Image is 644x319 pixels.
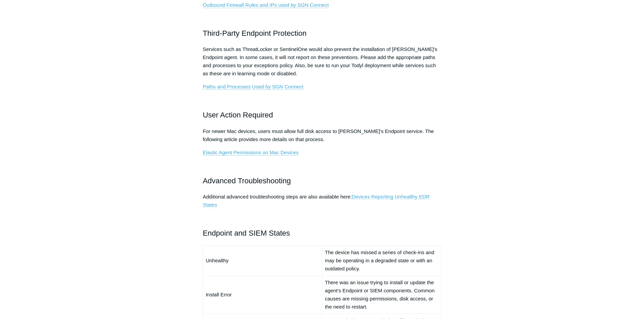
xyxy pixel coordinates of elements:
a: Devices Reporting Unhealthy EDR States [203,194,430,208]
p: For newer Mac devices, users must allow full disk access to [PERSON_NAME]'s Endpoint service. The... [203,127,442,143]
a: Elastic Agent Permissions on Mac Devices [203,150,299,156]
a: Paths and Processes Used by SGN Connect [203,84,304,90]
td: The device has missed a series of check-ins and may be operating in a degraded state or with an o... [322,245,441,275]
td: There was an issue trying to install or update the agent's Endpoint or SIEM components. Common ca... [322,275,441,314]
h2: Advanced Troubleshooting [203,175,442,187]
h2: Third-Party Endpoint Protection [203,27,442,39]
a: Outbound Firewall Rules and IPs used by SGN Connect [203,2,329,8]
p: Additional advanced troubleshooting steps are also available here: [203,193,442,209]
td: Unhealthy [203,245,322,275]
h2: Endpoint and SIEM States [203,227,442,239]
td: Install Error [203,275,322,314]
h2: User Action Required [203,109,442,121]
p: Services such as ThreatLocker or SentinelOne would also prevent the installation of [PERSON_NAME]... [203,45,442,78]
